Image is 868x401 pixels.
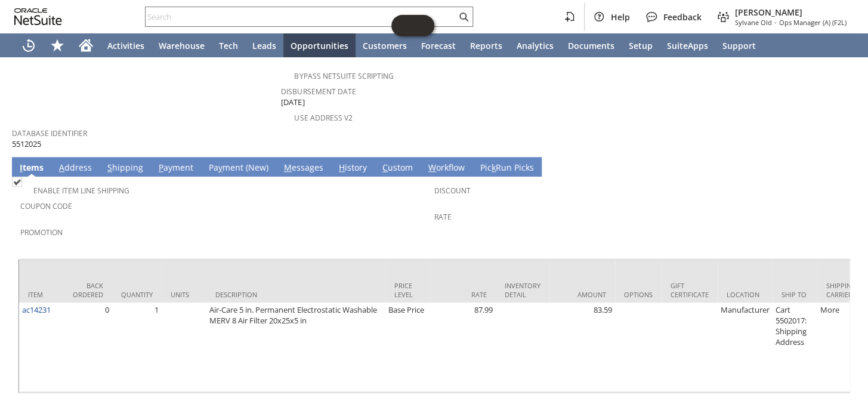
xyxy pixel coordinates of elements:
a: Opportunities [283,33,356,57]
a: Reports [463,33,509,57]
a: Items [17,162,47,175]
span: Oracle Guided Learning Widget. To move around, please hold and drag [413,15,434,36]
svg: Recent Records [21,38,36,53]
span: Support [722,40,756,51]
div: Back Ordered [73,281,103,299]
div: Shipping Carrier [826,281,856,299]
a: Unrolled view on [835,159,849,174]
svg: Home [79,38,93,53]
span: [PERSON_NAME] [735,7,847,18]
a: Coupon Code [20,201,72,211]
div: Item [28,290,55,299]
div: Gift Certificate [671,281,709,299]
a: Forecast [414,33,463,57]
a: SuiteApps [660,33,715,57]
a: Analytics [509,33,561,57]
a: ac14231 [22,304,51,315]
span: 5512025 [12,138,41,150]
span: Analytics [517,40,554,51]
div: Rate [439,290,487,299]
a: Rate [434,212,452,222]
a: Shipping [104,162,146,175]
div: Ship To [781,290,808,299]
input: Search [146,10,456,24]
a: Recent Records [14,33,43,57]
div: Description [215,290,376,299]
td: More [817,303,865,392]
a: Enable Item Line Shipping [33,186,129,196]
span: Feedback [663,11,702,23]
td: Air-Care 5 in. Permanent Electrostatic Washable MERV 8 Air Filter 20x25x5 in [206,303,385,392]
div: Shortcuts [43,33,72,57]
span: I [20,162,23,173]
svg: Shortcuts [50,38,64,53]
span: [DATE] [281,97,304,108]
td: Manufacturer [718,303,773,392]
a: History [336,162,370,175]
td: Cart 5502017: Shipping Address [773,303,817,392]
a: Database Identifier [12,128,87,138]
span: Tech [219,40,238,51]
div: Amount [558,290,606,299]
a: Documents [561,33,622,57]
span: Reports [470,40,502,51]
a: Tech [212,33,245,57]
span: y [218,162,223,173]
span: - [774,18,777,27]
a: PickRun Picks [477,162,537,175]
span: Leads [252,40,276,51]
span: Opportunities [291,40,348,51]
a: Promotion [20,227,63,237]
span: k [492,162,496,173]
a: Use Address V2 [294,113,352,123]
span: Sylvane Old [735,18,772,27]
a: Leads [245,33,283,57]
span: M [284,162,292,173]
span: Activities [107,40,144,51]
iframe: Click here to launch Oracle Guided Learning Help Panel [391,15,434,36]
span: Help [611,11,630,23]
span: Documents [568,40,614,51]
a: Payment (New) [206,162,271,175]
a: Messages [281,162,326,175]
span: Forecast [421,40,456,51]
span: SuiteApps [667,40,708,51]
a: Address [56,162,95,175]
a: Workflow [425,162,468,175]
a: Setup [622,33,660,57]
a: Customers [356,33,414,57]
td: 0 [64,303,112,392]
a: Activities [100,33,152,57]
span: S [107,162,112,173]
div: Inventory Detail [505,281,540,299]
span: Ops Manager (A) (F2L) [779,18,847,27]
svg: Search [456,10,471,24]
td: Base Price [385,303,430,392]
a: Bypass NetSuite Scripting [294,71,393,81]
span: H [339,162,345,173]
span: W [428,162,436,173]
span: Warehouse [159,40,205,51]
a: Warehouse [152,33,212,57]
a: Discount [434,186,471,196]
a: Payment [156,162,196,175]
div: Options [624,290,653,299]
td: 83.59 [549,303,615,392]
div: Units [171,290,197,299]
td: 1 [112,303,162,392]
td: 87.99 [430,303,496,392]
div: Location [727,290,764,299]
div: Quantity [121,290,153,299]
a: Disbursement Date [281,87,356,97]
span: P [159,162,163,173]
a: Home [72,33,100,57]
img: Checked [12,177,22,187]
a: Support [715,33,763,57]
svg: logo [14,8,62,25]
span: C [382,162,388,173]
span: A [59,162,64,173]
a: Custom [379,162,416,175]
span: Customers [363,40,407,51]
div: Price Level [394,281,421,299]
span: Setup [629,40,653,51]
